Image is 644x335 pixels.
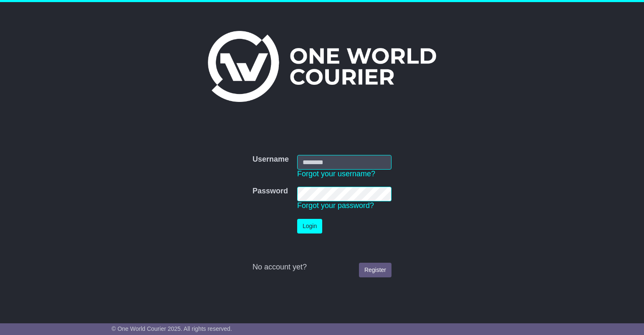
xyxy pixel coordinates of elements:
[253,155,289,164] label: Username
[297,201,374,210] a: Forgot your password?
[253,263,391,272] div: No account yet?
[253,187,288,196] label: Password
[297,219,322,233] button: Login
[208,31,436,102] img: One World
[359,263,391,277] a: Register
[111,325,232,332] span: © One World Courier 2025. All rights reserved.
[297,170,375,178] a: Forgot your username?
